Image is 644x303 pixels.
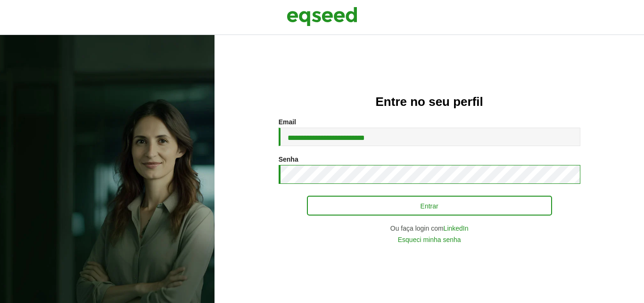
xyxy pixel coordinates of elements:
[287,5,357,28] img: EqSeed Logo
[307,196,552,216] button: Entrar
[233,95,625,109] h2: Entre no seu perfil
[279,119,296,125] label: Email
[444,225,469,232] a: LinkedIn
[279,225,580,232] div: Ou faça login com
[398,236,461,243] a: Esqueci minha senha
[279,156,298,163] label: Senha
